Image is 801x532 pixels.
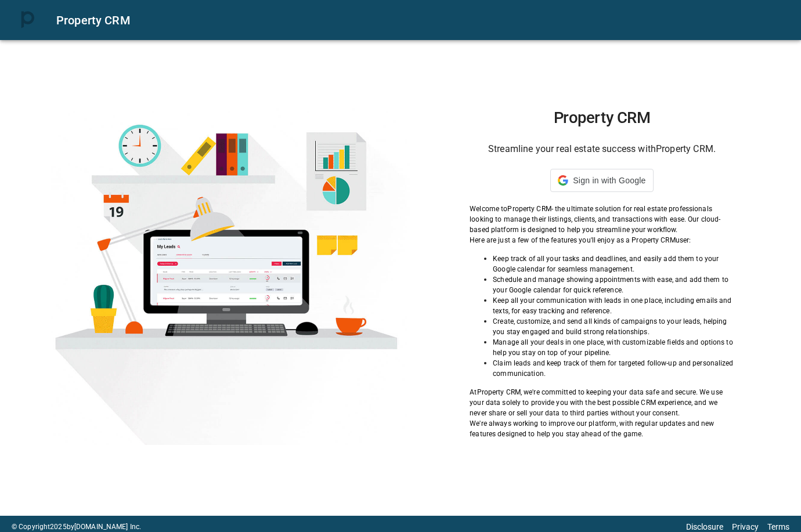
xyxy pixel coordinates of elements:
p: Keep all your communication with leads in one place, including emails and texts, for easy trackin... [493,295,734,316]
p: © Copyright 2025 by [12,522,141,532]
p: Claim leads and keep track of them for targeted follow-up and personalized communication. [493,358,734,379]
div: Sign in with Google [550,169,653,192]
p: At Property CRM , we're committed to keeping your data safe and secure. We use your data solely t... [470,387,734,418]
p: Here are just a few of the features you'll enjoy as a Property CRM user: [470,235,734,245]
a: Privacy [732,522,759,531]
p: Keep track of all your tasks and deadlines, and easily add them to your Google calendar for seaml... [493,254,734,274]
p: Welcome to Property CRM - the ultimate solution for real estate professionals looking to manage t... [470,204,734,235]
a: Disclosure [686,522,723,531]
p: Manage all your deals in one place, with customizable fields and options to help you stay on top ... [493,337,734,358]
h1: Property CRM [470,108,734,127]
a: Terms [767,522,789,531]
a: [DOMAIN_NAME] Inc. [74,523,141,531]
p: Schedule and manage showing appointments with ease, and add them to your Google calendar for quic... [493,274,734,295]
p: Create, customize, and send all kinds of campaigns to your leads, helping you stay engaged and bu... [493,316,734,337]
div: Property CRM [56,11,787,30]
h6: Streamline your real estate success with Property CRM . [470,141,734,157]
p: We're always working to improve our platform, with regular updates and new features designed to h... [470,418,734,439]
